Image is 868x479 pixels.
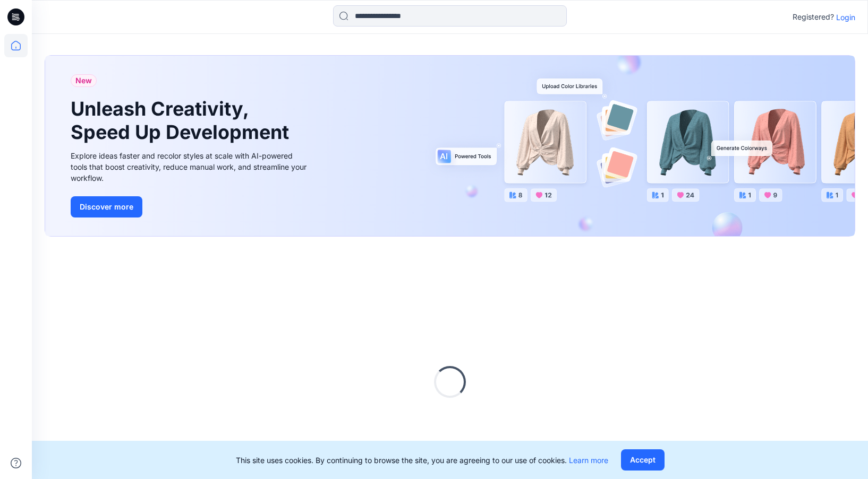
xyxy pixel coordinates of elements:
p: Registered? [793,11,834,23]
button: Discover more [71,196,142,217]
p: This site uses cookies. By continuing to browse the site, you are agreeing to our use of cookies. [236,455,608,466]
button: Accept [621,449,665,471]
div: Explore ideas faster and recolor styles at scale with AI-powered tools that boost creativity, red... [71,150,310,184]
h1: Unleash Creativity, Speed Up Development [71,98,294,143]
a: Discover more [71,196,310,217]
span: New [75,74,92,87]
a: Learn more [569,456,608,465]
p: Login [836,12,855,23]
